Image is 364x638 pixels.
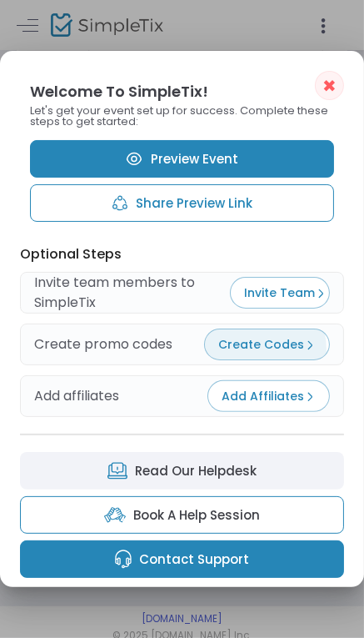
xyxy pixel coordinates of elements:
[20,452,344,490] a: Read Our Helpdesk
[30,184,334,222] button: Share Preview Link
[30,84,334,99] h2: Welcome To SimpleTix!
[322,76,337,96] span: ✖
[315,71,344,100] button: ✖
[204,329,330,360] button: Create Codes
[20,540,344,578] a: Contact Support
[20,496,344,534] a: Book A Help Session
[30,105,334,127] p: Let's get your event set up for success. Complete these steps to get started:
[244,284,327,301] span: Invite Team
[207,380,330,412] button: Add Affiliates
[34,386,119,406] div: Add affiliates
[20,246,344,262] h3: Optional Steps
[34,273,230,313] div: Invite team members to SimpleTix
[218,336,316,353] span: Create Codes
[222,388,316,404] span: Add Affiliates
[30,140,334,178] a: Preview Event
[34,334,172,354] div: Create promo codes
[230,277,330,309] button: Invite Team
